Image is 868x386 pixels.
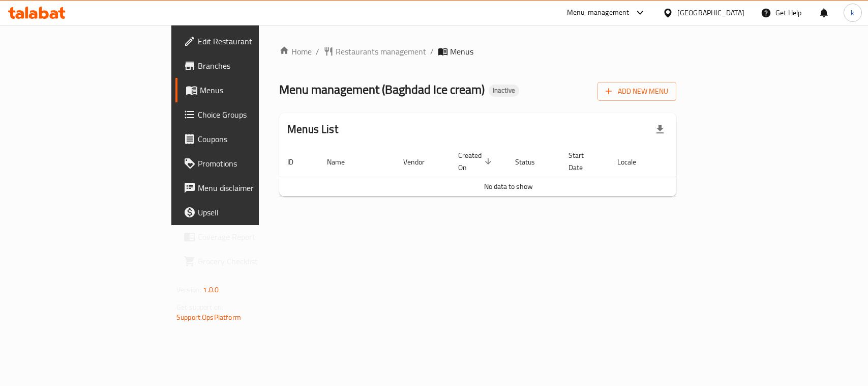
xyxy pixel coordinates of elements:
[198,108,308,121] span: Choice Groups
[515,156,548,168] span: Status
[175,225,316,249] a: Coverage Report
[287,156,307,168] span: ID
[203,283,219,296] span: 1.0.0
[287,122,338,137] h2: Menus List
[851,7,854,18] span: k
[279,45,676,58] nav: breadcrumb
[175,176,316,200] a: Menu disclaimer
[200,84,308,96] span: Menus
[568,149,597,174] span: Start Date
[198,60,308,72] span: Branches
[316,45,319,58] li: /
[323,45,426,58] a: Restaurants management
[175,78,316,102] a: Menus
[484,180,533,193] span: No data to show
[403,156,438,168] span: Vendor
[175,53,316,78] a: Branches
[175,29,316,53] a: Edit Restaurant
[175,151,316,176] a: Promotions
[175,200,316,225] a: Upsell
[430,45,434,58] li: /
[176,283,201,296] span: Version:
[648,117,672,142] div: Export file
[489,86,519,95] span: Inactive
[198,231,308,243] span: Coverage Report
[489,85,519,97] div: Inactive
[458,149,495,174] span: Created On
[327,156,358,168] span: Name
[567,7,630,19] div: Menu-management
[662,146,738,177] th: Actions
[450,45,473,58] span: Menus
[198,133,308,145] span: Coupons
[279,146,738,197] table: enhanced table
[597,82,676,101] button: Add New Menu
[176,300,223,314] span: Get support on:
[176,311,241,324] a: Support.OpsPlatform
[198,255,308,267] span: Grocery Checklist
[677,7,744,18] div: [GEOGRAPHIC_DATA]
[198,206,308,218] span: Upsell
[198,35,308,47] span: Edit Restaurant
[617,156,649,168] span: Locale
[336,45,426,58] span: Restaurants management
[198,182,308,194] span: Menu disclaimer
[175,102,316,127] a: Choice Groups
[606,85,668,98] span: Add New Menu
[198,157,308,170] span: Promotions
[279,78,485,101] span: Menu management ( Baghdad Ice cream )
[175,127,316,151] a: Coupons
[175,249,316,273] a: Grocery Checklist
